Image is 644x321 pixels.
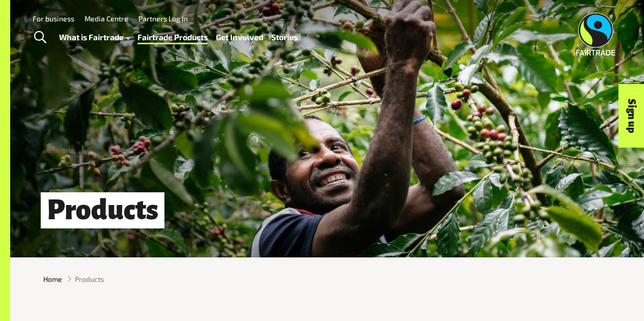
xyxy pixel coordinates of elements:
span: Products [75,274,104,284]
a: Media Centre [85,14,128,23]
a: For business [33,14,74,23]
a: Get Involved [216,30,263,44]
a: Toggle Search [27,25,52,50]
a: Partners Log In [138,14,188,23]
a: Fairtrade Products [137,30,208,44]
a: Home [43,274,62,284]
a: What is Fairtrade [59,30,130,44]
img: Fairtrade Australia New Zealand logo [576,13,615,55]
a: Stories [271,30,298,44]
h1: Products [41,192,164,228]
